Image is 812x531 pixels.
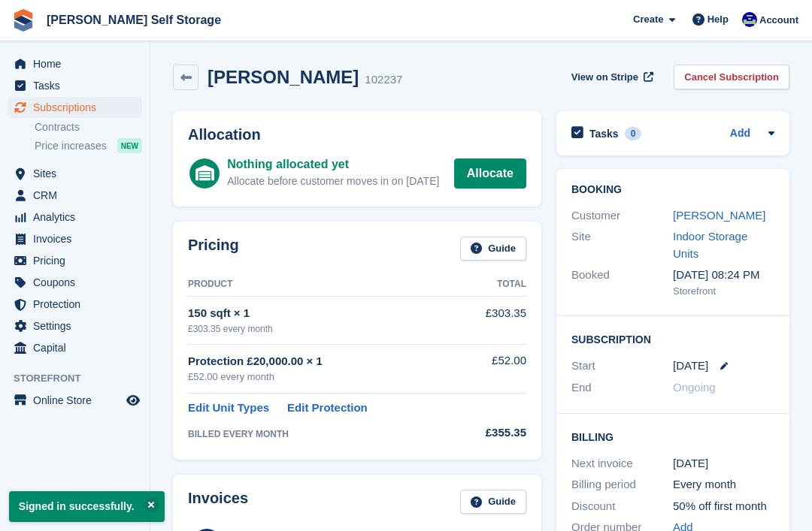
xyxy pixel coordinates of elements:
[8,315,142,336] a: menu
[12,9,35,32] img: stora-icon-8386f47178a22dfd0bd8f6a31ec36ba5ce8667c1dd55bd0f319d3a0aa187defe.svg
[673,267,774,284] div: [DATE] 08:24 PM
[33,75,123,96] span: Tasks
[571,331,774,346] h2: Subscription
[117,138,142,153] div: NEW
[41,8,227,32] a: [PERSON_NAME] Self Storage
[571,429,774,444] h2: Billing
[124,391,142,409] a: Preview store
[571,228,673,262] div: Site
[8,337,142,358] a: menu
[673,498,774,515] div: 50% off first month
[571,70,638,85] span: View on Stripe
[35,139,107,153] span: Price increases
[8,390,142,411] a: menu
[188,305,464,322] div: 150 sqft × 1
[188,237,239,261] h2: Pricing
[188,273,464,297] th: Product
[633,12,663,27] span: Create
[188,126,526,143] h2: Allocation
[8,294,142,315] a: menu
[188,400,269,417] a: Edit Unit Types
[454,158,526,189] a: Allocate
[9,491,165,522] p: Signed in successfully.
[188,370,464,385] div: £52.00 every month
[33,163,123,184] span: Sites
[33,337,123,358] span: Capital
[571,184,774,196] h2: Booking
[33,294,123,315] span: Protection
[673,209,765,222] a: [PERSON_NAME]
[707,12,729,27] span: Help
[460,490,526,514] a: Guide
[8,75,142,96] a: menu
[33,185,123,206] span: CRM
[673,284,774,299] div: Storefront
[188,322,464,336] div: £303.35 every month
[33,97,123,118] span: Subscriptions
[8,185,142,206] a: menu
[673,230,747,260] a: Indoor Storage Units
[208,67,359,87] h2: [PERSON_NAME]
[571,476,673,493] div: Billing period
[8,228,142,249] a: menu
[464,424,526,442] div: £355.35
[188,353,464,370] div: Protection £20,000.00 × 1
[759,13,798,28] span: Account
[35,137,142,154] a: Price increases NEW
[464,344,526,393] td: £52.00
[571,207,673,225] div: Customer
[8,272,142,293] a: menu
[464,297,526,344] td: £303.35
[188,490,248,514] h2: Invoices
[460,237,526,261] a: Guide
[33,250,123,271] span: Pricing
[571,498,673,515] div: Discount
[673,381,716,394] span: Ongoing
[8,53,142,74] a: menu
[8,250,142,271] a: menu
[227,155,439,173] div: Nothing allocated yet
[8,97,142,118] a: menu
[571,455,673,472] div: Next invoice
[33,207,123,228] span: Analytics
[33,390,123,411] span: Online Store
[571,358,673,375] div: Start
[33,228,123,249] span: Invoices
[287,400,368,417] a: Edit Protection
[673,455,774,472] div: [DATE]
[188,427,464,441] div: BILLED EVERY MONTH
[8,207,142,228] a: menu
[730,125,750,143] a: Add
[673,476,774,493] div: Every month
[464,273,526,297] th: Total
[14,371,150,386] span: Storefront
[625,127,642,140] div: 0
[589,127,619,140] h2: Tasks
[33,315,123,336] span: Settings
[674,65,789,89] a: Cancel Subscription
[365,71,402,89] div: 102237
[565,65,656,89] a: View on Stripe
[33,53,123,74] span: Home
[33,272,123,293] span: Coupons
[673,358,708,375] time: 2025-08-21 00:00:00 UTC
[571,379,673,397] div: End
[571,267,673,298] div: Booked
[8,163,142,184] a: menu
[742,12,757,27] img: Justin Farthing
[35,120,142,134] a: Contracts
[227,173,439,189] div: Allocate before customer moves in on [DATE]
